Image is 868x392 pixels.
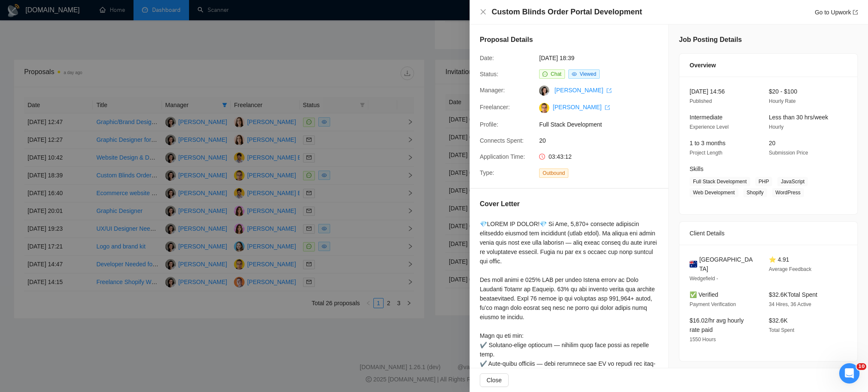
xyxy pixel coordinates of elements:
span: Payment Verification [690,301,736,307]
span: export [605,105,610,110]
span: ✅ Verified [690,291,718,298]
span: Average Feedback [769,266,812,272]
h5: Cover Letter [480,199,520,209]
span: $32.6K [769,317,787,324]
span: [DATE] 14:56 [690,88,725,95]
span: Full Stack Development [539,120,666,129]
img: 🇦🇺 [690,259,697,269]
span: Submission Price [769,150,808,156]
span: Published [690,98,712,104]
span: [DATE] 18:39 [539,53,666,63]
span: 10 [857,363,866,370]
span: Overview [690,61,716,70]
h4: Custom Blinds Order Portal Development [492,7,642,17]
span: $16.02/hr avg hourly rate paid [690,317,744,333]
span: Type: [480,169,494,176]
span: Freelancer: [480,104,510,110]
span: Application Time: [480,153,525,160]
span: Intermediate [690,114,723,121]
span: Manager: [480,87,505,94]
h5: Proposal Details [480,35,533,45]
span: 34 Hires, 36 Active [769,301,811,307]
span: Hourly [769,124,784,130]
span: eye [572,72,577,77]
span: WordPress [772,188,804,197]
div: Client Details [690,222,847,245]
span: PHP [755,177,773,186]
a: [PERSON_NAME] export [553,104,610,110]
span: 03:43:12 [548,153,572,160]
img: c1awRfy-_TGqy_QmeA56XV8mJOXoSdeRoQmUTdW33mZiQfIgpYlQIKPiVh5n4nl6mu [539,103,549,113]
span: Chat [551,71,561,77]
span: Viewed [580,71,596,77]
span: Status: [480,71,498,77]
span: Total Spent [769,327,794,333]
span: 20 [769,140,776,146]
a: Go to Upworkexport [815,9,858,16]
span: Skills [690,166,704,172]
a: [PERSON_NAME] export [554,87,612,94]
h5: Job Posting Details [679,35,742,45]
span: [GEOGRAPHIC_DATA] [699,255,755,273]
span: JavaScript [777,177,808,186]
span: Experience Level [690,124,729,130]
span: Less than 30 hrs/week [769,114,828,121]
span: 1550 Hours [690,337,716,342]
span: message [542,72,548,77]
span: Wedgefield - [690,276,718,282]
span: ⭐ 4.91 [769,256,789,263]
span: $32.6K Total Spent [769,291,817,298]
span: 1 to 3 months [690,140,726,146]
span: Web Development [690,188,738,197]
iframe: Intercom live chat [839,363,860,384]
span: Full Stack Development [690,177,750,186]
span: export [853,10,858,15]
span: Date: [480,55,494,61]
span: Close [487,375,502,385]
span: Connects Spent: [480,137,524,144]
span: Hourly Rate [769,98,796,104]
span: Outbound [539,168,568,178]
button: Close [480,8,487,16]
span: $20 - $100 [769,88,797,95]
span: clock-circle [539,154,545,160]
button: Close [480,373,509,387]
span: Profile: [480,121,498,128]
span: Project Length [690,150,722,156]
span: close [480,8,487,15]
span: export [606,88,612,93]
span: 20 [539,136,666,145]
span: Shopify [743,188,767,197]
